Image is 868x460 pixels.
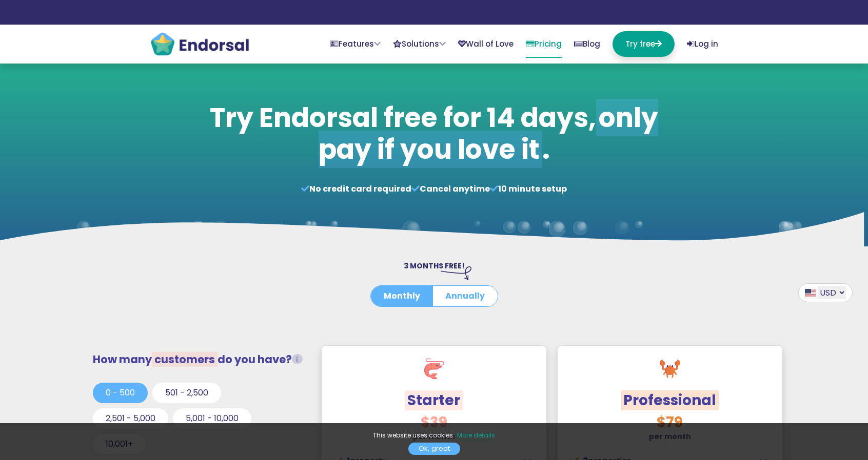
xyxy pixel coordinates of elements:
[10,431,858,440] p: This website uses cookies.
[93,408,168,429] button: 2,501 - 5,000
[687,31,718,57] a: Log in
[408,443,460,455] a: Ok, great
[93,383,148,403] button: 0 - 500
[405,390,463,410] span: Starter
[292,354,303,365] i: Total customers from whom you request testimonials/reviews.
[432,286,498,306] button: Annually
[660,359,680,379] img: crab.svg
[526,31,562,58] a: Pricing
[657,412,683,432] span: $79
[424,359,444,379] img: shrimp.svg
[173,408,251,429] button: 5,001 - 10,000
[621,390,719,410] span: Professional
[152,352,218,367] span: customers
[393,31,446,57] a: Solutions
[613,31,675,57] a: Try free
[93,353,303,366] h3: How many do you have?
[574,31,600,57] a: Blog
[150,31,250,57] img: endorsal-logo@2x.png
[330,31,381,57] a: Features
[404,261,465,271] span: 3 MONTHS FREE!
[152,383,221,403] button: 501 - 2,500
[458,31,514,57] a: Wall of Love
[205,102,664,166] h1: Try Endorsal free for 14 days, .
[421,412,447,432] span: $39
[441,266,471,280] img: arrow-right-down.svg
[205,183,664,195] p: No credit card required Cancel anytime 10 minute setup
[371,286,433,306] button: Monthly
[457,431,495,441] a: More details
[319,99,659,168] span: only pay if you love it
